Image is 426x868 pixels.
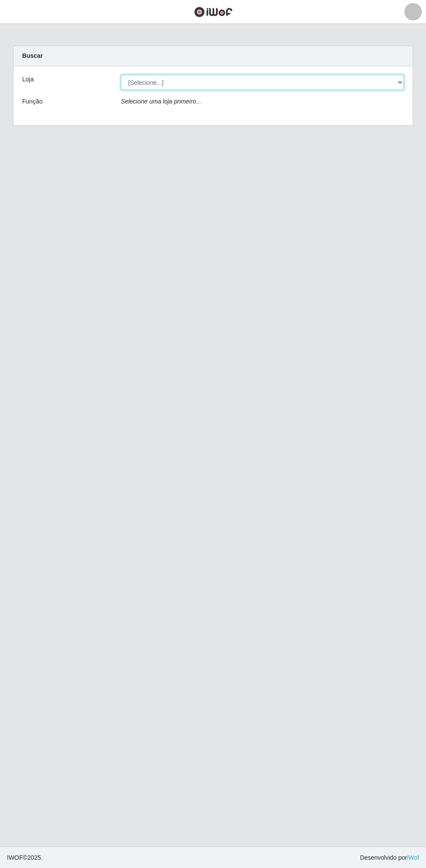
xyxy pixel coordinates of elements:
label: Função [22,97,43,106]
span: IWOF [7,854,23,861]
a: iWof [407,854,419,861]
span: Desenvolvido por [360,853,419,862]
img: CoreUI Logo [194,7,233,17]
strong: Buscar [22,52,43,59]
i: Selecione uma loja primeiro... [121,98,201,105]
label: Loja [22,75,33,84]
span: © 2025 . [7,853,43,862]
